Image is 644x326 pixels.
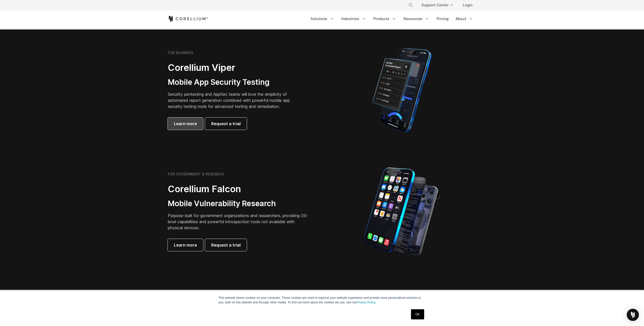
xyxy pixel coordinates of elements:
a: Solutions [307,14,337,23]
span: Learn more [174,121,197,127]
h6: FOR BUSINESS [168,51,193,55]
a: Products [370,14,400,23]
a: Industries [338,14,369,23]
button: Search [406,1,415,10]
p: This website stores cookies on your computer. These cookies are used to improve your website expe... [219,296,426,305]
h2: Corellium Falcon [168,183,310,195]
p: Purpose-built for government organizations and researchers, providing OS-level capabilities and p... [168,213,310,231]
a: Login [459,1,476,10]
p: Security pentesting and AppSec teams will love the simplicity of automated report generation comb... [168,91,298,109]
h3: Mobile Vulnerability Research [168,199,310,208]
div: Open Intercom Messenger [627,309,639,321]
a: Privacy Policy. [357,301,376,304]
h2: Corellium Viper [168,62,298,73]
h3: Mobile App Security Testing [168,77,298,87]
a: Support Center [417,1,457,10]
a: Learn more [168,239,203,251]
h6: FOR GOVERNMENT & RESEARCH [168,172,224,176]
div: Navigation Menu [402,1,476,10]
a: Pricing [434,14,452,23]
span: Request a trial [211,121,241,127]
div: Navigation Menu [307,14,476,23]
img: Corellium MATRIX automated report on iPhone showing app vulnerability test results across securit... [364,46,440,135]
span: Request a trial [211,242,241,248]
img: iPhone model separated into the mechanics used to build the physical device. [364,167,440,256]
a: About [453,14,476,23]
span: Learn more [174,242,197,248]
a: Learn more [168,118,203,130]
a: Corellium Home [168,16,208,22]
a: OK [411,309,424,319]
a: Resources [401,14,433,23]
a: Request a trial [205,239,247,251]
a: Request a trial [205,118,247,130]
